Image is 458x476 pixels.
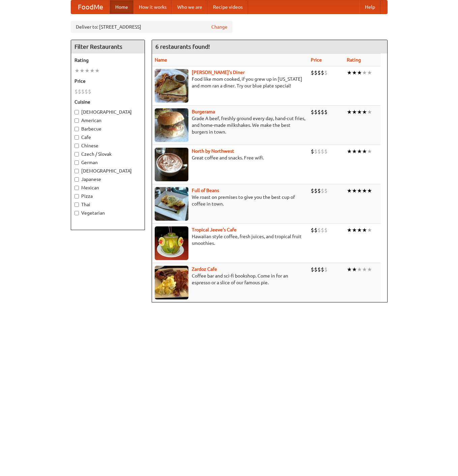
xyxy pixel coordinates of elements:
[317,187,321,194] li: $
[347,69,352,76] li: ★
[314,187,317,194] li: $
[362,148,367,155] li: ★
[311,69,314,76] li: $
[324,69,328,76] li: $
[74,144,79,148] input: Chinese
[192,227,237,232] a: Tropical Jeeve's Cafe
[352,266,357,273] li: ★
[314,266,317,273] li: $
[155,108,188,142] img: burgerama.jpg
[74,134,141,141] label: Cafe
[192,148,234,154] a: North by Northwest
[311,226,314,234] li: $
[211,24,227,30] a: Change
[208,0,248,14] a: Recipe videos
[172,0,208,14] a: Who we are
[155,233,305,247] p: Hawaiian style coffee, fresh juices, and tropical fruit smoothies.
[317,266,321,273] li: $
[74,160,79,165] input: German
[357,187,362,194] li: ★
[324,148,328,155] li: $
[71,0,110,14] a: FoodMe
[321,148,324,155] li: $
[81,88,85,95] li: $
[317,108,321,116] li: $
[74,177,79,182] input: Japanese
[357,226,362,234] li: ★
[74,186,79,190] input: Mexican
[347,108,352,116] li: ★
[74,57,141,64] h5: Rating
[155,115,305,135] p: Grade A beef, freshly ground every day, hand-cut fries, and home-made milkshakes. We make the bes...
[367,69,372,76] li: ★
[74,125,141,132] label: Barbecue
[74,168,141,174] label: [DEMOGRAPHIC_DATA]
[74,67,80,74] li: ★
[314,148,317,155] li: $
[317,226,321,234] li: $
[321,108,324,116] li: $
[367,108,372,116] li: ★
[110,0,133,14] a: Home
[367,226,372,234] li: ★
[155,272,305,286] p: Coffee bar and sci-fi bookshop. Come in for an espresso or a slice of our famous pie.
[155,187,188,221] img: beans.jpg
[155,43,210,50] ng-pluralize: 6 restaurants found!
[74,127,79,131] input: Barbecue
[74,109,141,115] label: [DEMOGRAPHIC_DATA]
[347,57,361,63] a: Rating
[155,226,188,260] img: jeeves.jpg
[155,154,305,161] p: Great coffee and snacks. Free wifi.
[74,142,141,149] label: Chinese
[192,70,245,75] a: [PERSON_NAME]'s Diner
[314,226,317,234] li: $
[311,266,314,273] li: $
[357,266,362,273] li: ★
[367,148,372,155] li: ★
[352,187,357,194] li: ★
[71,40,145,53] h4: Filter Restaurants
[95,67,100,74] li: ★
[74,184,141,191] label: Mexican
[317,69,321,76] li: $
[88,88,91,95] li: $
[74,118,79,123] input: American
[74,176,141,183] label: Japanese
[155,76,305,89] p: Food like mom cooked, if you grew up in [US_STATE] and mom ran a diner. Try our blue plate special!
[357,69,362,76] li: ★
[85,67,90,74] li: ★
[74,152,79,156] input: Czech / Slovak
[85,88,88,95] li: $
[74,194,79,198] input: Pizza
[362,108,367,116] li: ★
[311,108,314,116] li: $
[324,108,328,116] li: $
[133,0,172,14] a: How it works
[324,226,328,234] li: $
[352,69,357,76] li: ★
[324,187,328,194] li: $
[71,21,233,33] div: Deliver to: [STREET_ADDRESS]
[367,266,372,273] li: ★
[155,148,188,181] img: north.jpg
[360,0,380,14] a: Help
[74,193,141,199] label: Pizza
[314,108,317,116] li: $
[347,266,352,273] li: ★
[324,266,328,273] li: $
[74,110,79,114] input: [DEMOGRAPHIC_DATA]
[317,148,321,155] li: $
[367,187,372,194] li: ★
[74,210,141,216] label: Vegetarian
[74,169,79,173] input: [DEMOGRAPHIC_DATA]
[90,67,95,74] li: ★
[192,188,219,193] a: Full of Beans
[74,135,79,140] input: Cafe
[192,266,217,272] b: Zardoz Cafe
[74,211,79,215] input: Vegetarian
[311,148,314,155] li: $
[311,57,322,63] a: Price
[74,151,141,157] label: Czech / Slovak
